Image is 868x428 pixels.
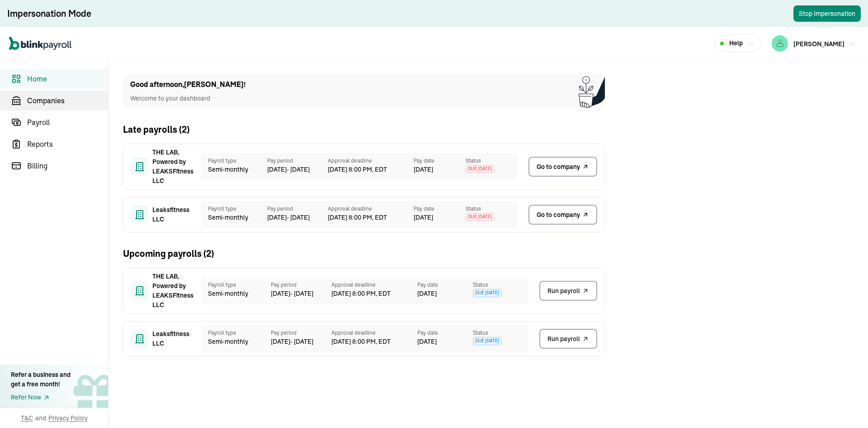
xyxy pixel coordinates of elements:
[7,7,91,20] div: Impersonation Mode
[27,73,108,84] span: Home
[417,281,473,289] span: Pay date
[417,289,437,298] span: [DATE]
[11,370,71,389] div: Refer a business and get a free month!
[537,162,580,172] span: Go to company
[539,281,597,301] button: Run payroll
[417,329,473,337] span: Pay date
[473,281,528,289] span: Status
[473,289,501,297] span: Due [DATE]
[328,157,414,165] span: Approval deadline
[466,205,518,213] span: Status
[331,289,417,298] span: [DATE] 8:00 PM, EDT
[27,117,108,128] span: Payroll
[208,165,260,174] span: Semi-monthly
[123,247,214,260] h2: Upcoming payrolls ( 2 )
[152,148,198,186] span: THE LAB, Powered by LEAKSFitness LLC
[123,123,189,136] h2: Late payrolls ( 2 )
[208,157,260,165] span: Payroll type
[208,329,264,337] span: Payroll type
[35,414,46,423] span: and
[208,281,264,289] span: Payroll type
[417,337,437,346] span: [DATE]
[267,157,328,165] span: Pay period
[208,289,264,298] span: Semi-monthly
[729,38,743,48] span: Help
[466,157,518,165] span: Status
[466,165,494,173] span: Due [DATE]
[27,95,108,106] span: Companies
[547,286,580,296] span: Run payroll
[414,157,466,165] span: Pay date
[9,30,71,57] nav: Global
[21,414,33,423] span: T&C
[714,34,761,52] button: Help
[130,79,246,90] h1: Good afternoon , [PERSON_NAME] !
[539,329,597,349] button: Run payroll
[331,337,417,346] span: [DATE] 8:00 PM, EDT
[27,160,108,171] span: Billing
[793,5,861,22] button: Stop Impersonation
[208,213,260,222] span: Semi-monthly
[414,205,466,213] span: Pay date
[328,205,414,213] span: Approval deadline
[537,210,580,220] span: Go to company
[267,213,328,222] span: [DATE] - [DATE]
[152,329,198,348] span: Leaksfitness LLC
[768,34,859,53] button: [PERSON_NAME]
[528,157,597,177] a: Go to company
[152,272,198,310] span: THE LAB, Powered by LEAKSFitness LLC
[717,330,868,428] iframe: Chat Widget
[473,329,528,337] span: Status
[27,139,108,149] span: Reports
[528,205,597,225] a: Go to company
[48,414,88,423] span: Privacy Policy
[267,165,328,174] span: [DATE] - [DATE]
[208,205,260,213] span: Payroll type
[130,94,246,103] p: Welcome to your dashboard
[271,289,331,298] span: [DATE] - [DATE]
[414,213,433,222] span: [DATE]
[328,213,414,222] span: [DATE] 8:00 PM, EDT
[466,213,494,221] span: Due [DATE]
[579,74,605,108] img: Plant illustration
[208,337,264,346] span: Semi-monthly
[328,165,414,174] span: [DATE] 8:00 PM, EDT
[331,329,417,337] span: Approval deadline
[331,281,417,289] span: Approval deadline
[267,205,328,213] span: Pay period
[271,281,331,289] span: Pay period
[271,329,331,337] span: Pay period
[473,337,501,345] span: Due [DATE]
[547,334,580,344] span: Run payroll
[11,393,71,402] a: Refer Now
[271,337,331,346] span: [DATE] - [DATE]
[152,205,198,224] span: Leaksfitness LLC
[793,40,844,48] span: [PERSON_NAME]
[414,165,433,174] span: [DATE]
